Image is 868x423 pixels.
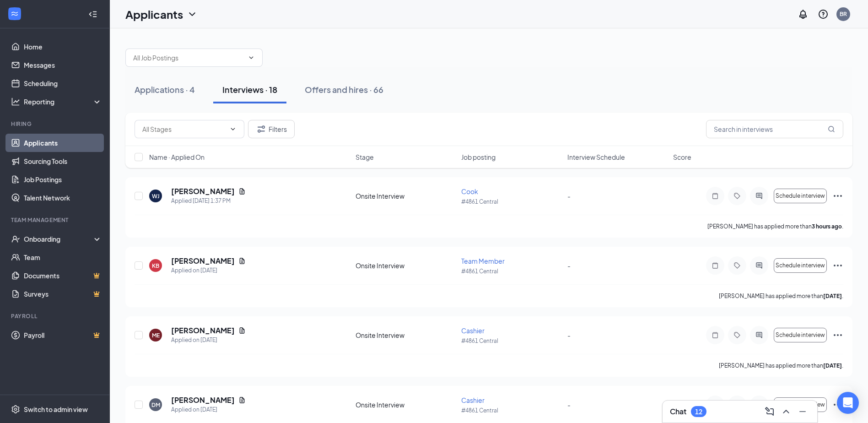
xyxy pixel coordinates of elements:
[719,292,843,300] p: [PERSON_NAME] has applied more than .
[567,152,625,162] span: Interview Schedule
[171,325,235,336] h5: [PERSON_NAME]
[774,258,827,273] button: Schedule interview
[776,332,825,338] span: Schedule interview
[238,327,246,334] svg: Document
[238,396,246,404] svg: Document
[832,260,843,271] svg: Ellipses
[152,262,159,270] div: KB
[11,234,20,244] svg: UserCheck
[149,152,205,162] span: Name · Applied On
[24,285,102,303] a: SurveysCrown
[732,331,743,339] svg: Tag
[732,262,743,269] svg: Tag
[11,312,100,320] div: Payroll
[24,134,102,152] a: Applicants
[133,53,244,63] input: All Job Postings
[305,84,383,95] div: Offers and hires · 66
[461,396,485,404] span: Cashier
[171,395,235,405] h5: [PERSON_NAME]
[461,337,561,345] p: #4861 Central
[779,404,793,419] button: ChevronUp
[125,6,183,22] h1: Applicants
[151,401,160,409] div: DM
[171,405,246,414] div: Applied on [DATE]
[754,262,765,269] svg: ActiveChat
[567,401,571,409] span: -
[152,192,160,200] div: WJ
[695,408,702,416] div: 12
[152,331,160,339] div: ME
[24,234,94,244] div: Onboarding
[461,267,561,275] p: #4861 Central
[567,331,571,339] span: -
[171,196,246,206] div: Applied [DATE] 1:37 PM
[356,331,456,340] div: Onsite Interview
[24,405,88,414] div: Switch to admin view
[24,152,102,170] a: Sourcing Tools
[832,399,843,410] svg: Ellipses
[222,84,277,95] div: Interviews · 18
[24,74,102,92] a: Scheduling
[828,125,835,133] svg: MagnifyingGlass
[832,190,843,201] svg: Ellipses
[356,400,456,409] div: Onsite Interview
[461,187,478,195] span: Cook
[24,326,102,344] a: PayrollCrown
[24,170,102,189] a: Job Postings
[461,257,505,265] span: Team Member
[837,392,859,414] div: Open Intercom Messenger
[256,124,267,135] svg: Filter
[840,10,847,18] div: BR
[171,266,246,275] div: Applied on [DATE]
[795,404,810,419] button: Minimize
[356,191,456,201] div: Onsite Interview
[823,362,842,369] b: [DATE]
[710,192,721,200] svg: Note
[776,262,825,269] span: Schedule interview
[11,405,20,414] svg: Settings
[356,261,456,270] div: Onsite Interview
[732,192,743,200] svg: Tag
[135,84,195,95] div: Applications · 4
[818,9,829,20] svg: QuestionInfo
[187,9,198,20] svg: ChevronDown
[707,222,843,230] p: [PERSON_NAME] has applied more than .
[774,328,827,342] button: Schedule interview
[762,404,777,419] button: ComposeMessage
[248,120,295,138] button: Filter Filters
[719,362,843,369] p: [PERSON_NAME] has applied more than .
[11,97,20,106] svg: Analysis
[812,223,842,230] b: 3 hours ago
[238,257,246,265] svg: Document
[24,97,102,106] div: Reporting
[24,38,102,56] a: Home
[461,326,485,335] span: Cashier
[774,397,827,412] button: Schedule interview
[798,9,809,20] svg: Notifications
[171,336,246,345] div: Applied on [DATE]
[11,216,100,224] div: Team Management
[238,188,246,195] svg: Document
[11,120,100,128] div: Hiring
[171,256,235,266] h5: [PERSON_NAME]
[776,193,825,199] span: Schedule interview
[754,192,765,200] svg: ActiveChat
[88,10,97,19] svg: Collapse
[710,262,721,269] svg: Note
[461,152,496,162] span: Job posting
[823,293,842,299] b: [DATE]
[142,124,226,134] input: All Stages
[461,407,561,414] p: #4861 Central
[356,152,374,162] span: Stage
[24,248,102,266] a: Team
[567,261,571,270] span: -
[781,406,792,417] svg: ChevronUp
[797,406,808,417] svg: Minimize
[10,9,19,18] svg: WorkstreamLogo
[171,186,235,196] h5: [PERSON_NAME]
[764,406,775,417] svg: ComposeMessage
[754,331,765,339] svg: ActiveChat
[673,152,691,162] span: Score
[567,192,571,200] span: -
[670,407,686,417] h3: Chat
